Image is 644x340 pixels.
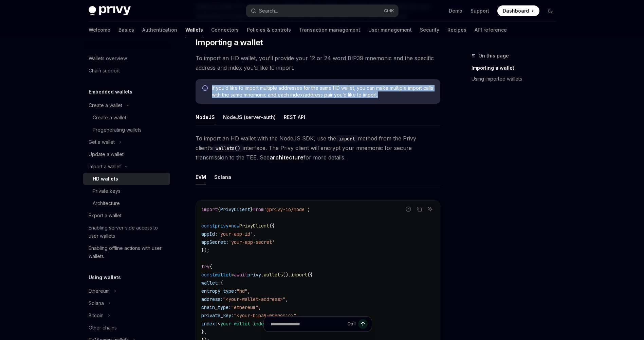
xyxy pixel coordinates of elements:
[201,239,228,245] span: appSecret:
[307,272,313,278] span: ({
[196,37,263,48] span: Importing a wallet
[234,312,296,319] span: "<your-bip39-mnemonic>"
[89,311,104,320] div: Bitcoin
[83,309,170,322] button: Toggle Bitcoin section
[237,288,247,294] span: "hd"
[89,101,122,109] div: Create a wallet
[497,5,539,16] a: Dashboard
[211,22,239,38] a: Connectors
[89,150,124,158] div: Update a wallet
[89,287,110,295] div: Ethereum
[215,272,231,278] span: wallet
[253,206,264,213] span: from
[213,144,243,152] code: wallets()
[231,272,234,278] span: =
[545,5,556,16] button: Toggle dark mode
[201,280,220,286] span: wallet:
[283,272,291,278] span: ().
[384,8,394,14] span: Ctrl K
[336,135,358,142] code: import
[269,223,275,229] span: ({
[83,285,170,297] button: Toggle Ethereum section
[201,223,215,229] span: const
[201,247,209,253] span: });
[264,272,283,278] span: wallets
[83,112,170,124] a: Create a wallet
[420,22,439,38] a: Security
[89,54,127,63] div: Wallets overview
[93,199,120,207] div: Architecture
[93,175,118,183] div: HD wallets
[223,296,286,302] span: "<your-wallet-address>"
[299,22,360,38] a: Transaction management
[201,296,223,302] span: address:
[291,272,307,278] span: import
[231,304,258,310] span: "ethereum"
[478,52,509,60] span: On this page
[201,288,237,294] span: entropy_type:
[271,317,345,331] input: Ask a question...
[201,263,209,270] span: try
[228,223,231,229] span: =
[142,22,177,38] a: Authentication
[196,53,440,72] span: To import an HD wallet, you’ll provide your 12 or 24 word BIP39 mnemonic and the specific address...
[447,22,466,38] a: Recipes
[307,206,310,213] span: ;
[247,22,291,38] a: Policies & controls
[404,205,413,214] button: Report incorrect code
[196,169,206,185] div: EVM
[89,244,166,260] div: Enabling offline actions with user wallets
[231,223,239,229] span: new
[259,7,278,15] div: Search...
[209,263,212,270] span: {
[220,280,223,286] span: {
[89,67,120,75] div: Chain support
[223,109,276,125] div: NodeJS (server-auth)
[93,187,121,195] div: Private keys
[83,297,170,309] button: Toggle Solana section
[475,22,507,38] a: API reference
[472,63,561,73] a: Importing a wallet
[89,163,121,171] div: Import a wallet
[247,288,250,294] span: ,
[239,223,269,229] span: PrivyClient
[89,6,131,16] img: dark logo
[201,312,234,319] span: private_key:
[83,160,170,173] button: Toggle Import a wallet section
[83,209,170,222] a: Export a wallet
[212,85,434,98] span: If you’d like to import multiple addresses for the same HD wallet, you can make multiple import c...
[185,22,203,38] a: Wallets
[83,99,170,112] button: Toggle Create a wallet section
[83,173,170,185] a: HD wallets
[246,5,398,17] button: Open search
[449,7,462,14] a: Demo
[270,154,303,161] a: architecture
[83,124,170,136] a: Pregenerating wallets
[220,206,250,213] span: PrivyClient
[201,206,218,213] span: import
[247,272,261,278] span: privy
[368,22,412,38] a: User management
[89,299,104,307] div: Solana
[264,206,307,213] span: '@privy-io/node'
[202,85,209,92] svg: Info
[358,319,368,329] button: Send message
[83,197,170,209] a: Architecture
[89,211,122,220] div: Export a wallet
[503,7,529,14] span: Dashboard
[471,7,489,14] a: Support
[218,231,253,237] span: 'your-app-id'
[93,126,142,134] div: Pregenerating wallets
[201,272,215,278] span: const
[118,22,134,38] a: Basics
[215,223,228,229] span: privy
[284,109,305,125] div: REST API
[83,52,170,65] a: Wallets overview
[258,304,261,310] span: ,
[83,242,170,262] a: Enabling offline actions with user wallets
[83,148,170,160] a: Update a wallet
[253,231,256,237] span: ,
[201,231,218,237] span: appId:
[201,304,231,310] span: chain_type:
[196,134,440,162] span: To import an HD wallet with the NodeJS SDK, use the method from the Privy client’s interface. The...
